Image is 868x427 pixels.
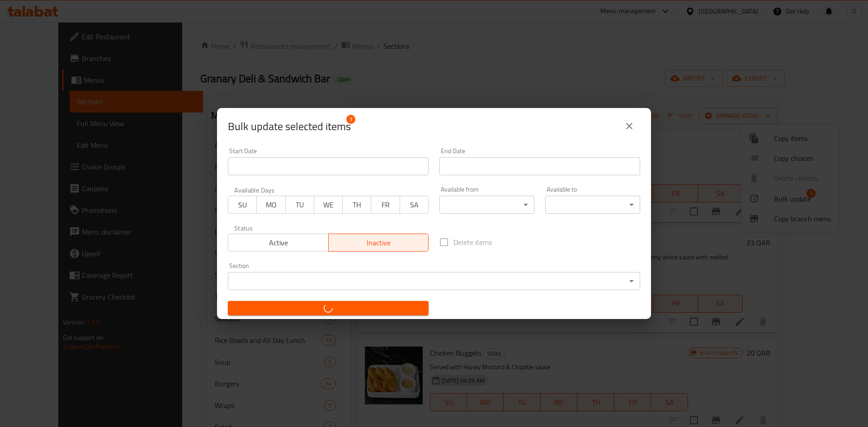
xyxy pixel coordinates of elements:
[545,196,640,214] div: ​
[346,115,355,124] span: 3
[346,198,368,211] span: TH
[371,196,400,214] button: FR
[232,198,253,211] span: SU
[328,234,429,252] button: Inactive
[404,198,425,211] span: SA
[228,196,257,214] button: SU
[228,119,351,134] span: Selected items count
[342,196,371,214] button: TH
[232,236,325,249] span: Active
[228,234,329,252] button: Active
[289,198,311,211] span: TU
[260,198,282,211] span: MO
[332,236,425,249] span: Inactive
[228,272,640,290] div: ​
[256,196,285,214] button: MO
[285,196,314,214] button: TU
[400,196,429,214] button: SA
[375,198,396,211] span: FR
[439,196,534,214] div: ​
[453,237,492,248] span: Delete items
[314,196,343,214] button: WE
[618,115,640,137] button: close
[318,198,339,211] span: WE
